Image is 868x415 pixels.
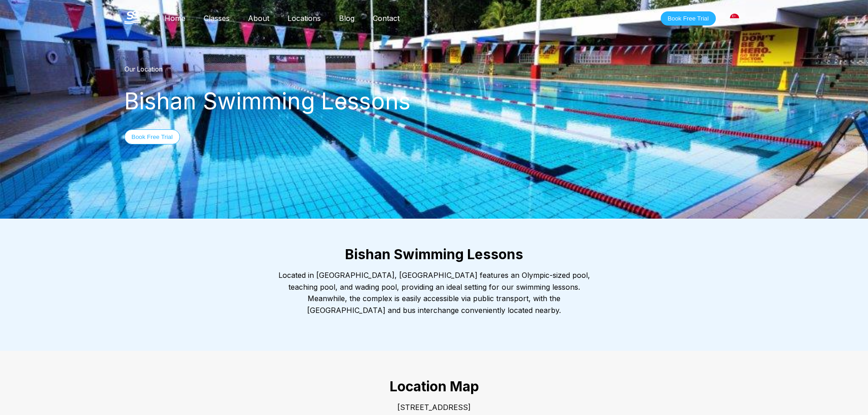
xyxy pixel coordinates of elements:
[106,378,762,395] h2: Location Map
[155,14,195,23] a: Home
[730,14,739,23] img: Singapore
[270,402,598,414] p: [STREET_ADDRESS]
[124,10,141,24] img: The Swim Starter Logo
[330,14,364,23] a: Blog
[195,14,239,23] a: Classes
[124,65,744,73] div: Our Location
[124,129,180,144] button: Book Free Trial
[278,14,330,23] a: Locations
[364,14,409,23] a: Contact
[124,87,744,115] div: Bishan Swimming Lessons
[239,14,278,23] a: About
[661,11,715,26] button: Book Free Trial
[725,9,744,28] div: [GEOGRAPHIC_DATA]
[270,270,598,316] div: Located in [GEOGRAPHIC_DATA], [GEOGRAPHIC_DATA] features an Olympic-sized pool, teaching pool, an...
[106,246,762,262] h2: Bishan Swimming Lessons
